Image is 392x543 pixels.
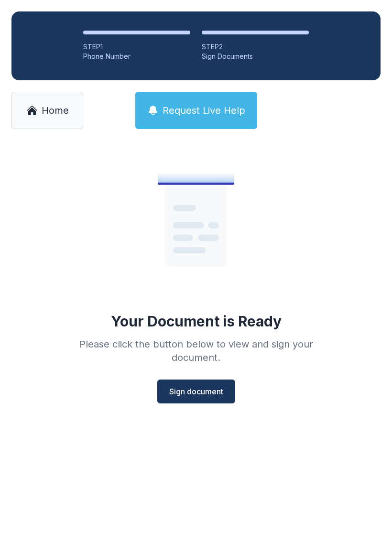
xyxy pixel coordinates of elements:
span: Request Live Help [163,104,245,117]
span: Sign document [169,386,223,397]
div: Your Document is Ready [111,313,282,330]
span: Home [42,104,69,117]
div: Please click the button below to view and sign your document. [58,337,334,364]
div: STEP 1 [83,42,190,52]
div: Phone Number [83,52,190,61]
div: STEP 2 [202,42,309,52]
div: Sign Documents [202,52,309,61]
